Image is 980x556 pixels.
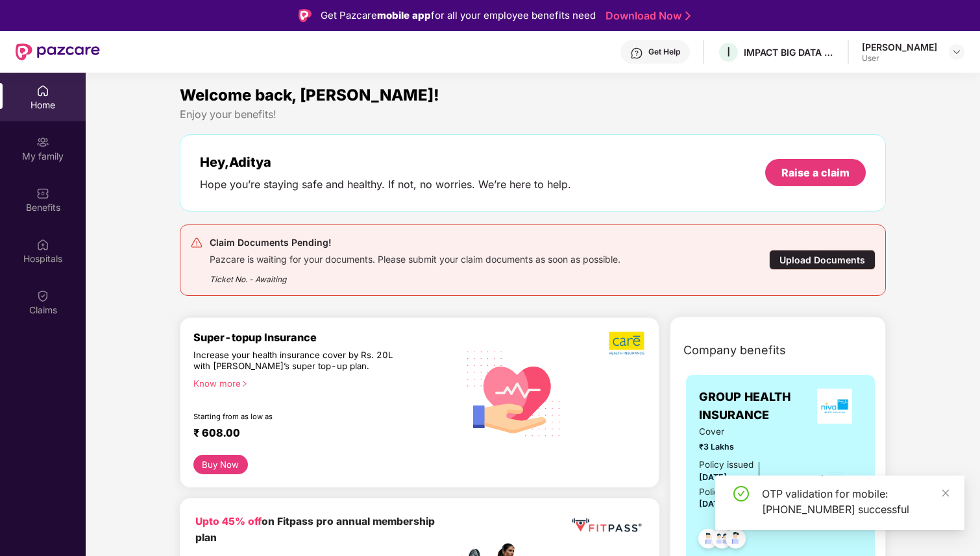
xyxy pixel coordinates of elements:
[195,515,435,543] b: on Fitpass pro annual membership plan
[699,472,727,482] span: [DATE]
[193,412,402,421] div: Starting from as low as
[744,46,835,58] div: IMPACT BIG DATA ANALYSIS PRIVATE LIMITED
[817,389,852,424] img: insurerLogo
[193,378,450,387] div: Know more
[648,47,680,57] div: Get Help
[299,9,312,22] img: Logo
[862,53,937,64] div: User
[36,238,49,251] img: svg+xml;base64,PHN2ZyBpZD0iSG9zcGl0YWxzIiB4bWxucz0iaHR0cDovL3d3dy53My5vcmcvMjAwMC9zdmciIHdpZHRoPS...
[180,108,886,121] div: Enjoy your benefits!
[210,235,620,250] div: Claim Documents Pending!
[210,265,620,285] div: Ticket No. - Awaiting
[769,250,876,270] div: Upload Documents
[941,489,950,498] span: close
[699,499,727,509] span: [DATE]
[241,380,248,387] span: right
[180,86,439,104] span: Welcome back, [PERSON_NAME]!
[802,471,844,514] img: icon
[36,187,49,200] img: svg+xml;base64,PHN2ZyBpZD0iQmVuZWZpdHMiIHhtbG5zPSJodHRwOi8vd3d3LnczLm9yZy8yMDAwL3N2ZyIgd2lkdGg9Ij...
[36,84,49,97] img: svg+xml;base64,PHN2ZyBpZD0iSG9tZSIgeG1sbnM9Imh0dHA6Ly93d3cudzMub3JnLzIwMDAvc3ZnIiB3aWR0aD0iMjAiIG...
[321,8,596,23] div: Get Pazcare for all your employee benefits need
[458,335,570,450] img: svg+xml;base64,PHN2ZyB4bWxucz0iaHR0cDovL3d3dy53My5vcmcvMjAwMC9zdmciIHhtbG5zOnhsaW5rPSJodHRwOi8vd3...
[193,331,458,344] div: Super-topup Insurance
[210,250,620,265] div: Pazcare is waiting for your documents. Please submit your claim documents as soon as possible.
[862,41,937,53] div: [PERSON_NAME]
[951,47,962,57] img: svg+xml;base64,PHN2ZyBpZD0iRHJvcGRvd24tMzJ4MzIiIHhtbG5zPSJodHRwOi8vd3d3LnczLm9yZy8yMDAwL3N2ZyIgd2...
[200,178,571,191] div: Hope you’re staying safe and healthy. If not, no worries. We’re here to help.
[733,486,749,502] span: check-circle
[685,9,691,23] img: Stroke
[699,441,784,453] span: ₹3 Lakhs
[193,426,445,442] div: ₹ 608.00
[36,289,49,302] img: svg+xml;base64,PHN2ZyBpZD0iQ2xhaW0iIHhtbG5zPSJodHRwOi8vd3d3LnczLm9yZy8yMDAwL3N2ZyIgd2lkdGg9IjIwIi...
[16,43,100,60] img: New Pazcare Logo
[195,515,262,527] b: Upto 45% off
[781,165,850,180] div: Raise a claim
[569,514,644,537] img: fppp.png
[193,350,401,372] div: Increase your health insurance cover by Rs. 20L with [PERSON_NAME]’s super top-up plan.
[630,47,643,60] img: svg+xml;base64,PHN2ZyBpZD0iSGVscC0zMngzMiIgeG1sbnM9Imh0dHA6Ly93d3cudzMub3JnLzIwMDAvc3ZnIiB3aWR0aD...
[200,154,571,170] div: Hey, Aditya
[36,136,49,149] img: svg+xml;base64,PHN2ZyB3aWR0aD0iMjAiIGhlaWdodD0iMjAiIHZpZXdCb3g9IjAgMCAyMCAyMCIgZmlsbD0ibm9uZSIgeG...
[193,455,248,474] button: Buy Now
[727,44,730,60] span: I
[377,9,431,21] strong: mobile app
[699,425,784,439] span: Cover
[609,331,646,356] img: b5dec4f62d2307b9de63beb79f102df3.png
[762,486,949,517] div: OTP validation for mobile: [PHONE_NUMBER] successful
[699,458,753,472] div: Policy issued
[699,388,808,425] span: GROUP HEALTH INSURANCE
[190,236,203,249] img: svg+xml;base64,PHN2ZyB4bWxucz0iaHR0cDovL3d3dy53My5vcmcvMjAwMC9zdmciIHdpZHRoPSIyNCIgaGVpZ2h0PSIyNC...
[683,341,786,359] span: Company benefits
[606,9,687,23] a: Download Now
[699,485,752,499] div: Policy Expiry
